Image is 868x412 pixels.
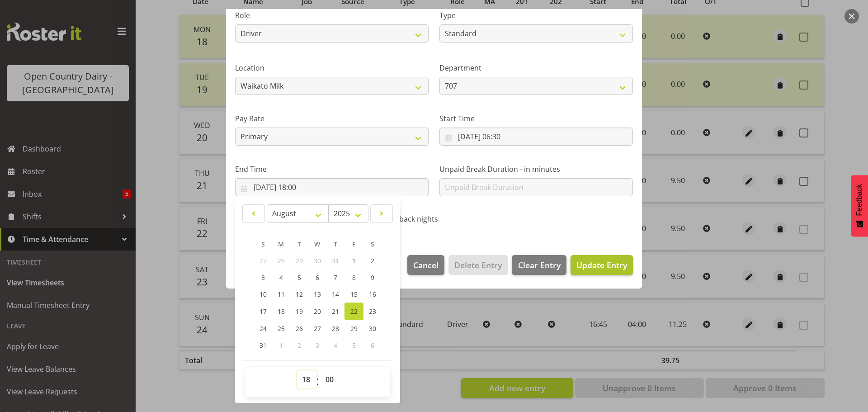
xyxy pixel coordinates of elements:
span: 30 [369,324,376,333]
span: 5 [352,341,356,350]
span: 5 [297,273,301,282]
button: Delete Entry [448,255,508,275]
span: 4 [334,341,337,350]
span: M [278,240,284,248]
span: 3 [261,273,265,282]
span: 1 [279,341,283,350]
a: 10 [254,286,272,303]
a: 5 [290,269,308,286]
span: 12 [296,290,303,298]
span: 28 [332,324,339,333]
span: 18 [278,307,285,316]
span: 16 [369,290,376,298]
button: Cancel [407,255,444,275]
span: 6 [316,273,319,282]
span: 26 [296,324,303,333]
span: 11 [278,290,285,298]
span: 2 [371,256,374,265]
a: 3 [254,269,272,286]
span: 24 [259,324,267,333]
span: Clear Entry [518,259,561,271]
span: 6 [371,341,374,350]
a: 19 [290,303,308,320]
a: 21 [326,303,344,320]
span: 28 [278,256,285,265]
span: T [297,240,301,248]
span: 29 [296,256,303,265]
input: Unpaid Break Duration [439,178,633,196]
span: W [314,240,320,248]
span: 20 [314,307,321,316]
a: 29 [344,320,363,337]
a: 1 [344,252,363,269]
a: 22 [344,303,363,320]
a: 24 [254,320,272,337]
label: Type [439,10,633,21]
span: 31 [332,256,339,265]
span: 2 [297,341,301,350]
label: Unpaid Break Duration - in minutes [439,164,633,175]
a: 2 [363,252,382,269]
a: 4 [272,269,290,286]
span: 22 [350,307,358,316]
span: Update Entry [576,260,627,270]
a: 23 [363,303,382,320]
span: 4 [279,273,283,282]
a: 17 [254,303,272,320]
a: 7 [326,269,344,286]
span: 21 [332,307,339,316]
span: 17 [259,307,267,316]
a: 30 [363,320,382,337]
a: 26 [290,320,308,337]
span: 27 [259,256,267,265]
a: 27 [308,320,326,337]
a: 28 [326,320,344,337]
label: Location [235,62,429,73]
a: 31 [254,337,272,354]
a: 18 [272,303,290,320]
a: 15 [344,286,363,303]
a: 25 [272,320,290,337]
span: S [371,240,374,248]
label: Start Time [439,113,633,124]
a: 6 [308,269,326,286]
span: 23 [369,307,376,316]
span: 9 [371,273,374,282]
a: 8 [344,269,363,286]
span: 27 [314,324,321,333]
span: 25 [278,324,285,333]
input: Click to select... [235,178,429,196]
span: 14 [332,290,339,298]
input: Click to select... [439,128,633,146]
span: 7 [334,273,337,282]
button: Update Entry [571,255,633,275]
span: Call back nights [380,214,438,223]
a: 13 [308,286,326,303]
span: 3 [316,341,319,350]
span: 19 [296,307,303,316]
span: T [334,240,337,248]
span: S [261,240,265,248]
a: 16 [363,286,382,303]
span: 13 [314,290,321,298]
span: Cancel [413,259,439,271]
span: 30 [314,256,321,265]
span: 29 [350,324,358,333]
span: 1 [352,256,356,265]
span: Delete Entry [454,259,502,271]
a: 11 [272,286,290,303]
button: Feedback - Show survey [851,175,868,237]
span: 10 [259,290,267,298]
span: 31 [259,341,267,350]
label: End Time [235,164,429,175]
a: 14 [326,286,344,303]
span: F [352,240,355,248]
a: 20 [308,303,326,320]
span: : [316,370,319,393]
button: Clear Entry [512,255,566,275]
label: Pay Rate [235,113,429,124]
label: Role [235,10,429,21]
a: 9 [363,269,382,286]
span: Feedback [855,184,863,216]
label: Department [439,62,633,73]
